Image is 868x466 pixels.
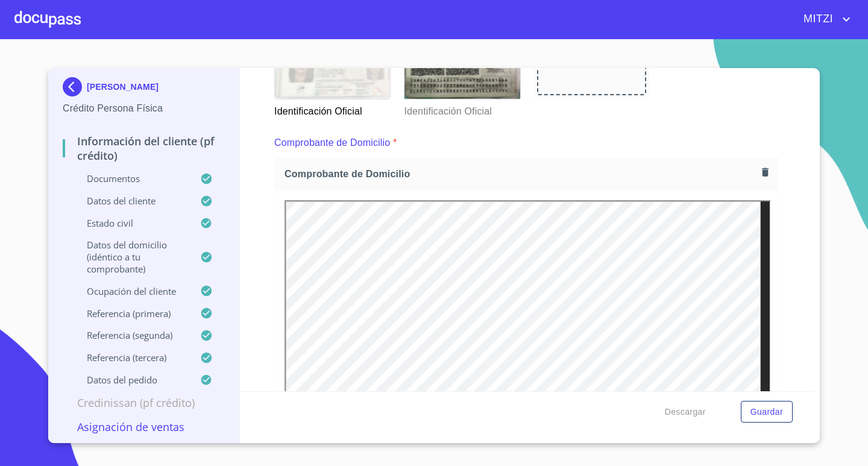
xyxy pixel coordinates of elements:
p: Referencia (tercera) [63,351,200,364]
p: Identificación Oficial [404,99,519,119]
span: MITZI [794,10,839,29]
p: Datos del domicilio (idéntico a tu comprobante) [63,239,200,275]
button: account of current user [794,10,854,29]
p: Crédito Persona Física [63,101,225,116]
p: Identificación Oficial [274,99,389,119]
p: Documentos [63,172,200,184]
p: Comprobante de Domicilio [274,136,390,150]
p: Asignación de Ventas [63,420,225,434]
p: Ocupación del Cliente [63,285,200,297]
button: Guardar [741,401,793,423]
p: Referencia (primera) [63,307,200,320]
span: Guardar [750,405,783,420]
p: Estado Civil [63,217,200,229]
p: Referencia (segunda) [63,329,200,341]
img: Docupass spot blue [63,77,87,96]
p: Información del cliente (PF crédito) [63,134,225,163]
span: Comprobante de Domicilio [285,168,757,180]
span: Descargar [665,405,706,420]
button: Descargar [660,401,711,423]
div: [PERSON_NAME] [63,77,225,101]
p: Credinissan (PF crédito) [63,395,225,410]
p: Datos del cliente [63,195,200,207]
p: Datos del pedido [63,374,200,386]
p: [PERSON_NAME] [87,82,159,92]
